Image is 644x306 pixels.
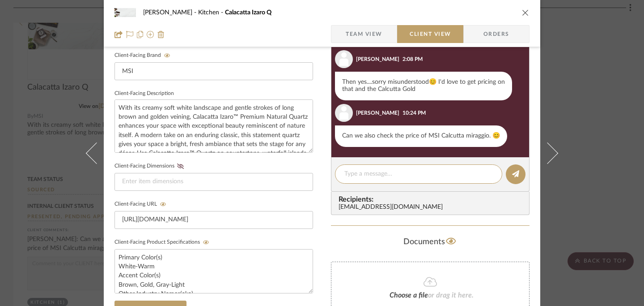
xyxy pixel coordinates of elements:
[114,52,173,59] label: Client-Facing Brand
[335,125,507,147] div: Can we also check the price of MSI Calcutta miraggio. 😊
[114,91,174,96] label: Client-Facing Description
[225,9,271,16] span: Calacatta Izaro Q
[410,25,451,43] span: Client View
[114,163,186,169] label: Client-Facing Dimensions
[356,55,399,63] div: [PERSON_NAME]
[335,72,512,100] div: Then yes....sorry misunderstood😊 I'd love to get pricing on that and the Calcutta Gold
[390,292,428,299] span: Choose a file
[114,201,169,207] label: Client-Facing URL
[157,31,165,38] img: Remove from project
[114,62,313,80] input: Enter Client-Facing Brand
[402,55,423,63] div: 2:08 PM
[331,235,530,249] div: Documents
[339,195,525,203] span: Recipients:
[114,239,212,246] label: Client-Facing Product Specifications
[335,104,353,122] img: user_avatar.png
[521,9,530,17] button: close
[161,52,173,59] button: Client-Facing Brand
[402,109,426,117] div: 10:24 PM
[428,292,474,299] span: or drag it here.
[174,163,186,169] button: Client-Facing Dimensions
[474,25,519,43] span: Orders
[335,50,353,68] img: user_avatar.png
[114,211,313,229] input: Enter item URL
[198,9,225,16] span: Kitchen
[143,9,198,16] span: [PERSON_NAME]
[114,4,136,22] img: 51abbfec-934c-4b2f-bb81-f7b7972b3e45_48x40.jpg
[356,109,399,117] div: [PERSON_NAME]
[346,25,382,43] span: Team View
[339,204,525,211] div: [EMAIL_ADDRESS][DOMAIN_NAME]
[200,239,212,246] button: Client-Facing Product Specifications
[114,173,313,191] input: Enter item dimensions
[157,201,169,207] button: Client-Facing URL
